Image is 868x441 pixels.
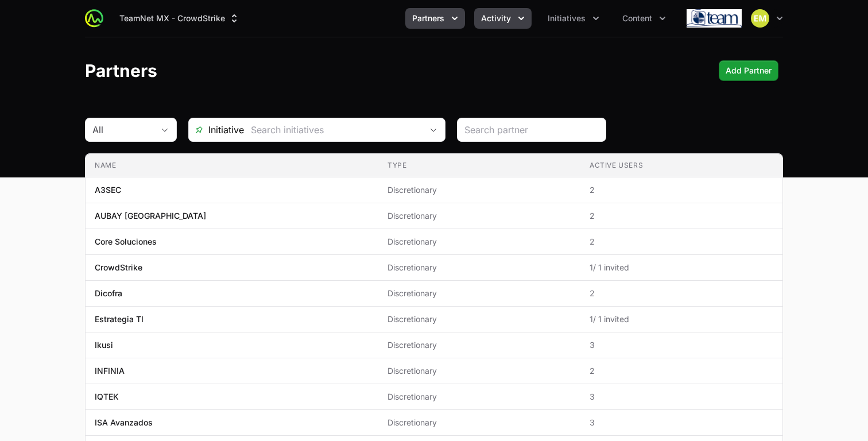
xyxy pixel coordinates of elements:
[590,314,773,325] span: 1 / 1 invited
[590,184,773,196] span: 2
[387,417,571,428] span: Discretionary
[85,9,103,28] img: ActivitySource
[95,417,153,428] p: ISA Avanzados
[95,262,142,273] p: CrowdStrike
[590,365,773,377] span: 2
[86,118,176,141] button: All
[103,8,673,29] div: Main navigation
[590,288,773,299] span: 2
[387,339,571,351] span: Discretionary
[590,391,773,403] span: 3
[95,314,144,325] p: Estrategia TI
[387,391,571,403] span: Discretionary
[95,339,113,351] p: Ikusi
[387,184,571,196] span: Discretionary
[719,60,778,81] div: Primary actions
[474,8,532,29] button: Activity
[405,8,465,29] button: Partners
[590,210,773,222] span: 2
[541,8,606,29] button: Initiatives
[687,7,742,30] img: TeamNet MX
[95,365,125,377] p: INFINIA
[481,13,511,24] span: Activity
[387,262,571,273] span: Discretionary
[86,154,378,177] th: Name
[95,184,121,196] p: A3SEC
[541,8,606,29] div: Initiatives menu
[590,236,773,247] span: 2
[474,8,532,29] div: Activity menu
[464,123,599,137] input: Search partner
[92,123,153,137] div: All
[548,13,586,24] span: Initiatives
[95,288,122,299] p: Dicofra
[726,64,772,78] span: Add Partner
[405,8,465,29] div: Partners menu
[751,9,769,28] img: Eric Mingus
[387,288,571,299] span: Discretionary
[378,154,580,177] th: Type
[113,8,247,29] button: TeamNet MX - CrowdStrike
[95,210,206,222] p: AUBAY [GEOGRAPHIC_DATA]
[387,236,571,247] span: Discretionary
[590,339,773,351] span: 3
[95,391,119,403] p: IQTEK
[113,8,247,29] div: Supplier switch menu
[615,8,673,29] button: Content
[387,210,571,222] span: Discretionary
[387,314,571,325] span: Discretionary
[95,236,157,247] p: Core Soluciones
[615,8,673,29] div: Content menu
[580,154,782,177] th: Active Users
[85,60,157,81] h1: Partners
[622,13,652,24] span: Content
[244,118,422,141] input: Search initiatives
[422,118,445,141] div: Open
[412,13,444,24] span: Partners
[387,365,571,377] span: Discretionary
[590,262,773,273] span: 1 / 1 invited
[189,123,244,137] span: Initiative
[590,417,773,428] span: 3
[719,60,778,81] button: Add Partner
